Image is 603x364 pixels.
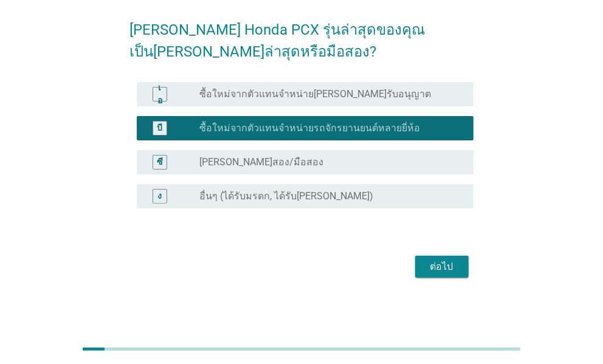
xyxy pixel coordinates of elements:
[158,191,162,201] font: ง
[199,88,431,100] font: ซื้อใหม่จากตัวแทนจำหน่าย[PERSON_NAME]รับอนุญาต
[415,256,469,278] button: ต่อไป
[157,123,163,132] font: บี
[157,83,162,105] font: เอ
[430,261,453,272] font: ต่อไป
[129,21,425,60] font: [PERSON_NAME] Honda PCX รุ่นล่าสุดของคุณเป็น[PERSON_NAME]ล่าสุดหรือมือสอง?
[199,190,373,202] font: อื่นๆ (ได้รับมรดก, ได้รับ[PERSON_NAME])
[199,156,323,168] font: [PERSON_NAME]สอง/มือสอง
[199,122,420,134] font: ซื้อใหม่จากตัวแทนจำหน่ายรถจักรยานยนต์หลายยี่ห้อ
[157,157,163,167] font: ซี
